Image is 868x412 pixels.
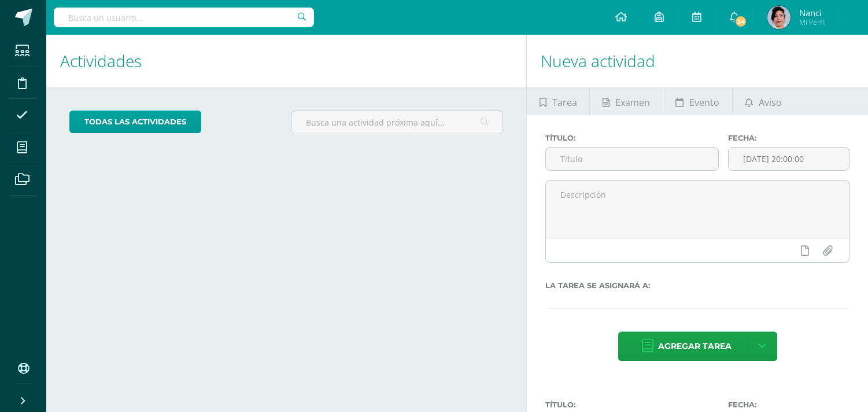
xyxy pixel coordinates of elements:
[729,148,849,170] input: Fecha de entrega
[54,8,314,27] input: Busca un usuario...
[69,111,201,133] a: todas las Actividades
[60,35,512,87] h1: Actividades
[759,89,782,116] span: Aviso
[545,400,719,409] label: Título:
[689,89,719,116] span: Evento
[728,400,849,409] label: Fecha:
[590,87,662,115] a: Examen
[552,89,577,116] span: Tarea
[734,15,747,28] span: 34
[545,281,849,290] label: La tarea se asignará a:
[658,332,732,360] span: Agregar tarea
[767,6,791,29] img: df771cb2c248fc4d80dbd42dee062b28.png
[615,89,650,116] span: Examen
[799,17,826,27] span: Mi Perfil
[728,134,849,142] label: Fecha:
[545,134,719,142] label: Título:
[663,87,732,115] a: Evento
[291,111,503,134] input: Busca una actividad próxima aquí...
[799,7,826,19] span: Nanci
[546,148,718,170] input: Título
[527,87,589,115] a: Tarea
[541,35,854,87] h1: Nueva actividad
[733,87,795,115] a: Aviso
